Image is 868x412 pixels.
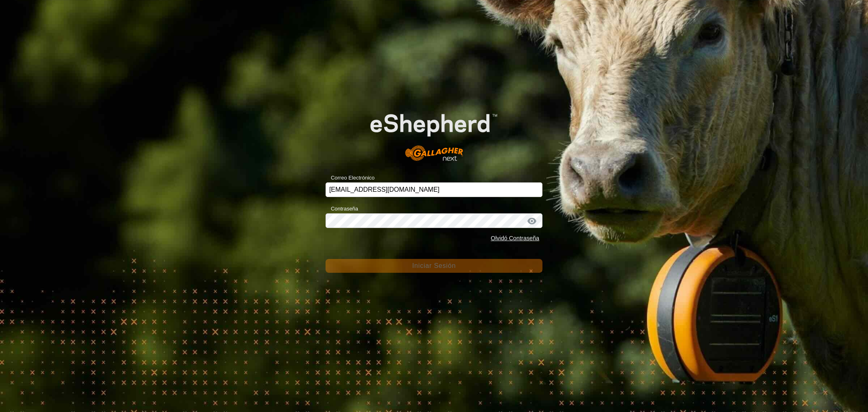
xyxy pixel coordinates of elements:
a: Olvidó Contraseña [491,235,539,241]
img: Logo de eShepherd [347,96,521,170]
label: Correo Electrónico [326,174,375,182]
button: Iniciar Sesión [326,259,542,273]
input: Correo Electrónico [326,182,542,197]
label: Contraseña [326,205,358,213]
span: Iniciar Sesión [412,262,456,269]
